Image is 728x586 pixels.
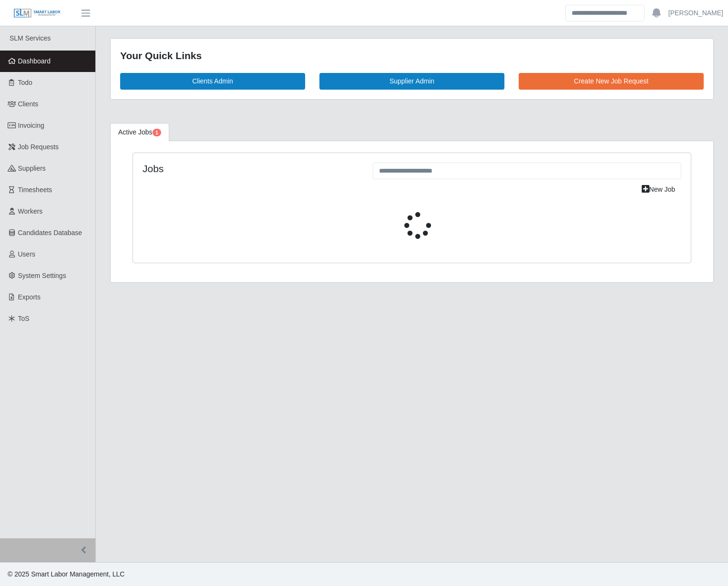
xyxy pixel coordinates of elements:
[565,5,645,21] input: Search
[18,164,46,172] span: Suppliers
[13,8,61,19] img: SLM Logo
[18,122,44,129] span: Invoicing
[519,73,704,90] a: Create New Job Request
[18,186,52,194] span: Timesheets
[10,34,51,42] span: SLM Services
[18,143,59,151] span: Job Requests
[18,79,32,86] span: Todo
[18,207,43,215] span: Workers
[668,8,723,18] a: [PERSON_NAME]
[636,181,681,198] a: New Job
[18,229,82,236] span: Candidates Database
[143,163,359,175] h4: Jobs
[18,250,36,258] span: Users
[120,48,704,63] div: Your Quick Links
[153,129,161,136] span: Pending Jobs
[18,293,41,301] span: Exports
[18,57,51,65] span: Dashboard
[120,73,305,90] a: Clients Admin
[18,315,30,322] span: ToS
[18,100,39,108] span: Clients
[110,123,169,142] a: Active Jobs
[319,73,504,90] a: Supplier Admin
[8,570,124,578] span: © 2025 Smart Labor Management, LLC
[18,272,66,279] span: System Settings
